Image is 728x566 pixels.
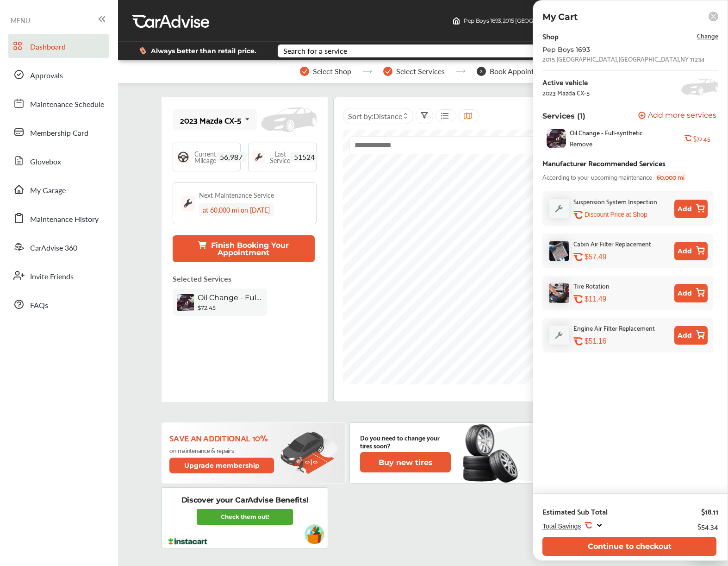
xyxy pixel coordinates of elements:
img: maintenance_logo [180,196,195,211]
b: $72.45 [198,304,216,311]
p: Services (1) [542,112,585,120]
div: $11.49 [585,295,671,303]
span: MENU [11,17,30,24]
div: $18.11 [701,507,718,516]
a: My Garage [8,177,109,201]
img: default_wrench_icon.d1a43860.svg [549,326,569,345]
span: Invite Friends [30,271,74,283]
div: Remove [570,140,592,147]
span: Book Appointment [490,67,551,75]
p: Save an additional 10% [169,433,275,443]
button: Add more services [638,112,716,120]
a: Buy new tires [360,452,453,472]
span: Last Service [270,151,290,164]
div: Next Maintenance Service [199,190,274,200]
div: Active vehicle [542,78,590,86]
img: stepper-arrow.e24c07c6.svg [456,69,466,73]
span: Current Mileage [194,151,216,164]
img: stepper-checkmark.b5569197.svg [300,67,309,76]
button: Finish Booking Your Appointment [173,235,314,262]
span: 3 [477,67,486,76]
img: stepper-arrow.e24c07c6.svg [362,69,372,73]
button: Add [674,284,708,302]
span: 60,000 mi [654,171,687,182]
p: Selected Services [173,273,231,284]
div: Pep Boys 1693 [542,46,691,53]
button: Add [674,242,708,260]
img: header-home-logo.8d720a4f.svg [453,17,460,25]
span: My Garage [30,185,66,197]
p: on maintenance & repairs [169,447,275,454]
span: Oil Change - Full-synthetic [570,129,643,136]
span: FAQs [30,300,48,312]
img: update-membership.81812027.svg [280,432,338,475]
div: $54.34 [697,520,718,532]
span: Sort by : [348,111,402,121]
button: Add [674,200,708,218]
span: Membership Card [30,127,88,139]
div: Tire Rotation [573,280,610,291]
span: Select Shop [313,67,351,75]
span: Glovebox [30,156,61,168]
div: Search for a service [283,47,347,55]
button: Continue to checkout [542,537,716,556]
div: Shop [542,30,559,42]
a: Maintenance History [8,206,109,230]
div: Manufacturer Recommended Services [542,157,666,169]
span: Total Savings [542,522,581,530]
a: Approvals [8,63,109,87]
button: Add [674,326,708,345]
p: My Cart [542,12,578,22]
img: placeholder_car.5a1ece94.svg [681,79,718,95]
img: stepper-checkmark.b5569197.svg [383,67,392,76]
div: Cabin Air Filter Replacement [573,238,651,249]
span: Approvals [30,70,63,82]
span: Select Services [396,67,445,75]
a: FAQs [8,292,109,316]
div: $51.16 [585,337,671,346]
span: Always better than retail price. [151,48,256,54]
a: Dashboard [8,34,109,58]
button: Buy new tires [360,452,451,472]
button: Upgrade membership [169,458,274,473]
b: $72.45 [693,135,710,142]
div: at 60,000 mi on [DATE] [199,203,274,216]
p: Discount Price at Shop [585,210,647,219]
img: steering_logo [177,151,190,164]
span: CarAdvise 360 [30,242,77,254]
img: maintenance_logo [252,151,265,164]
span: Add more services [648,112,716,120]
a: Check them out! [197,509,293,525]
img: dollor_label_vector.a70140d1.svg [139,47,146,55]
span: Dashboard [30,41,66,53]
img: cabin-air-filter-replacement-thumb.jpg [549,241,569,261]
img: instacart-logo.217963cc.svg [167,538,208,545]
div: 2015 [GEOGRAPHIC_DATA] , [GEOGRAPHIC_DATA] , NY 11234 [542,55,705,63]
a: Maintenance Schedule [8,91,109,115]
div: $57.49 [585,252,671,261]
span: Change [697,30,718,41]
a: Invite Friends [8,264,109,288]
img: default_wrench_icon.d1a43860.svg [549,199,569,218]
span: Distance [373,111,402,121]
img: new-tire.a0c7fe23.svg [462,420,523,486]
a: Membership Card [8,120,109,144]
p: Discover your CarAdvise Benefits! [181,495,309,505]
span: According to your upcoming maintenance [542,171,652,182]
img: tire-rotation-thumb.jpg [549,283,569,303]
span: Maintenance Schedule [30,99,104,111]
span: Maintenance History [30,214,99,226]
img: placeholder_car.fcab19be.svg [261,107,317,132]
span: 51524 [290,152,318,162]
a: Add more services [638,112,718,120]
p: Do you need to change your tires soon? [360,434,451,449]
span: Pep Boys 1693 , 2015 [GEOGRAPHIC_DATA] [GEOGRAPHIC_DATA] , NY 11234 [464,17,660,24]
div: Engine Air Filter Replacement [573,322,655,333]
div: Estimated Sub Total [542,507,608,516]
span: Oil Change - Full-synthetic [198,293,262,302]
div: Suspension System Inspection [573,196,657,207]
img: instacart-vehicle.0979a191.svg [305,524,324,544]
span: 56,987 [216,152,246,162]
a: CarAdvise 360 [8,235,109,259]
a: Glovebox [8,149,109,173]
